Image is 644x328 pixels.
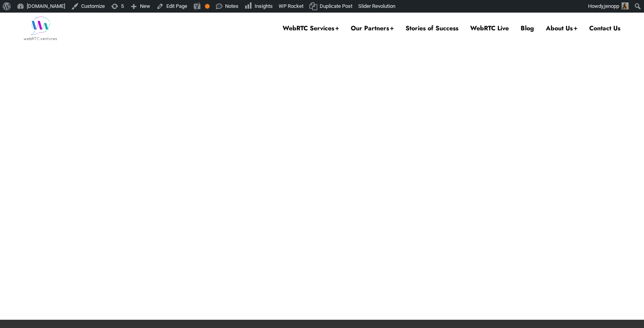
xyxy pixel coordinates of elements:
a: WebRTC Services [283,13,339,44]
a: WebRTC Live [470,13,509,44]
a: About Us [546,13,577,44]
img: WebRTC.ventures [24,17,57,40]
div: OK [205,4,210,9]
span: jenopp [604,3,619,9]
a: Our Partners [351,13,394,44]
span: Slider Revolution [358,3,395,9]
a: Contact Us [589,13,620,44]
a: Blog [521,13,534,44]
a: Stories of Success [406,13,458,44]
